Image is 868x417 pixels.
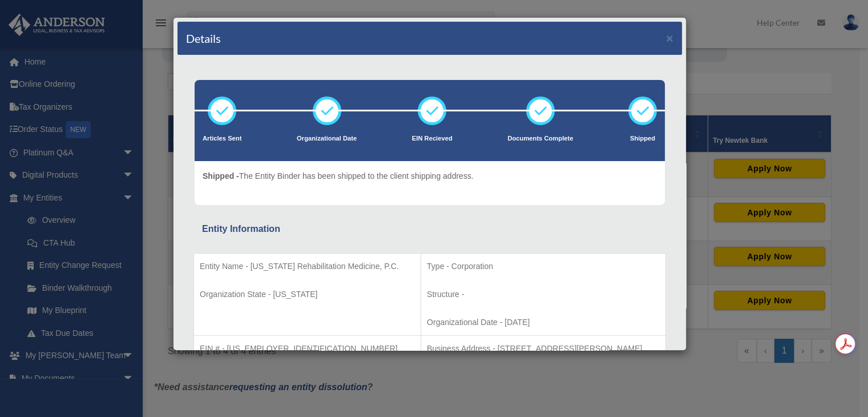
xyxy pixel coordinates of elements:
[666,32,673,44] button: ×
[203,133,241,145] p: Articles Sent
[200,342,415,356] p: EIN # - [US_EMPLOYER_IDENTIFICATION_NUMBER]
[200,287,415,302] p: Organization State - [US_STATE]
[427,287,660,302] p: Structure -
[412,133,453,145] p: EIN Recieved
[186,30,221,46] h4: Details
[507,133,573,145] p: Documents Complete
[427,259,660,274] p: Type - Corporation
[297,133,357,145] p: Organizational Date
[628,133,657,145] p: Shipped
[200,259,415,274] p: Entity Name - [US_STATE] Rehabilitation Medicine, P.C.
[203,171,239,181] span: Shipped -
[427,315,660,330] p: Organizational Date - [DATE]
[202,221,657,237] div: Entity Information
[203,169,474,183] p: The Entity Binder has been shipped to the client shipping address.
[427,342,660,356] p: Business Address - [STREET_ADDRESS][PERSON_NAME]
